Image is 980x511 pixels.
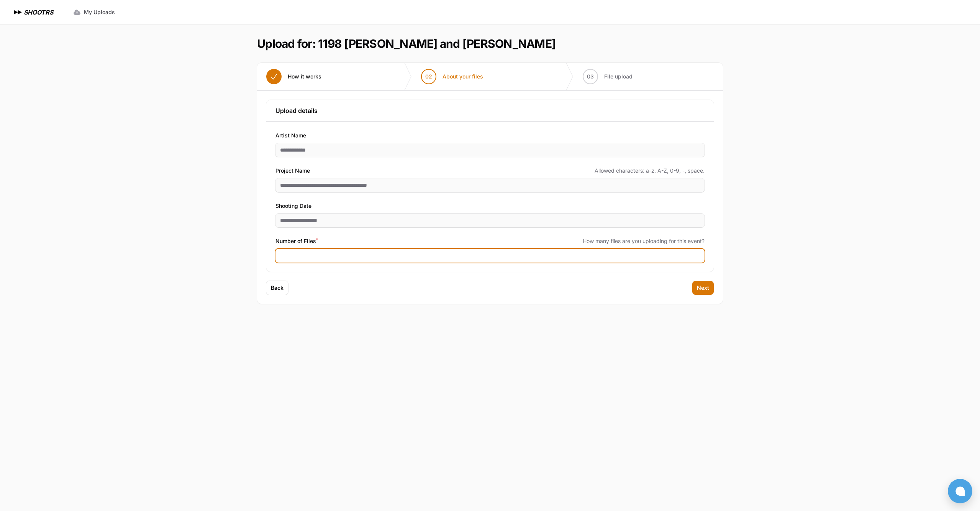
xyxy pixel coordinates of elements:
[257,37,556,51] h1: Upload for: 1198 [PERSON_NAME] and [PERSON_NAME]
[288,73,321,80] span: How it works
[692,281,714,295] button: Next
[266,281,288,295] button: Back
[271,284,284,292] span: Back
[257,63,331,90] button: How it works
[583,237,705,245] span: How many files are you uploading for this event?
[442,73,483,80] span: About your files
[12,8,53,17] a: SHOOTRS SHOOTRS
[587,73,594,80] span: 03
[84,8,115,16] span: My Uploads
[412,63,492,90] button: 02 About your files
[948,479,972,503] button: Open chat window
[697,284,709,292] span: Next
[595,167,705,175] span: Allowed characters: a-z, A-Z, 0-9, -, space.
[275,131,306,140] span: Artist Name
[275,201,311,211] span: Shooting Date
[275,106,705,115] h3: Upload details
[69,5,120,19] a: My Uploads
[604,73,633,80] span: File upload
[425,73,432,80] span: 02
[574,63,642,90] button: 03 File upload
[275,237,318,246] span: Number of Files
[24,8,53,17] h1: SHOOTRS
[275,166,310,175] span: Project Name
[12,8,24,17] img: SHOOTRS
